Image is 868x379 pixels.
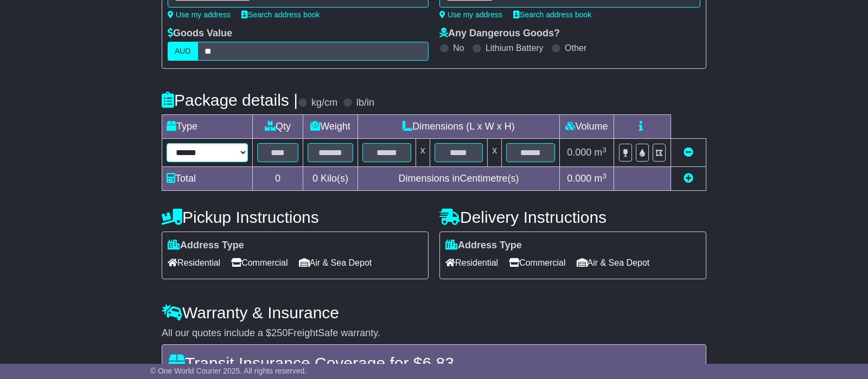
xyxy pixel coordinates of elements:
span: 0 [312,173,318,184]
a: Add new item [684,173,693,184]
label: No [453,43,464,53]
h4: Transit Insurance Coverage for $ [169,354,699,372]
h4: Warranty & Insurance [162,304,706,322]
td: Qty [253,115,303,139]
label: lb/in [356,97,374,109]
td: Total [162,167,253,191]
span: Air & Sea Depot [299,254,372,271]
span: Commercial [509,254,565,271]
td: Volume [559,115,614,139]
sup: 3 [602,146,607,154]
span: m [594,147,607,158]
label: Address Type [445,240,522,252]
span: © One World Courier 2025. All rights reserved. [150,367,307,375]
td: Type [162,115,253,139]
td: Dimensions (L x W x H) [358,115,559,139]
span: Air & Sea Depot [577,254,650,271]
td: x [416,139,430,167]
div: All our quotes include a $ FreightSafe warranty. [162,327,706,339]
label: Goods Value [168,28,232,40]
td: 0 [253,167,303,191]
label: AUD [168,42,198,61]
h4: Delivery Instructions [439,208,706,226]
label: Lithium Battery [486,43,544,53]
span: Commercial [231,254,288,271]
a: Search address book [241,10,320,19]
label: kg/cm [311,97,337,109]
label: Any Dangerous Goods? [439,28,560,40]
span: 0.000 [567,173,591,184]
td: Kilo(s) [303,167,358,191]
label: Address Type [168,240,244,252]
span: Residential [445,254,498,271]
td: Weight [303,115,358,139]
a: Remove this item [684,147,693,158]
a: Use my address [168,10,231,19]
span: 250 [271,327,288,338]
a: Use my address [439,10,502,19]
a: Search address book [513,10,591,19]
span: m [594,173,607,184]
sup: 3 [602,172,607,180]
h4: Pickup Instructions [162,208,429,226]
td: Dimensions in Centimetre(s) [358,167,559,191]
span: Residential [168,254,220,271]
td: x [488,139,502,167]
span: 6.83 [422,354,454,372]
span: 0.000 [567,147,591,158]
h4: Package details | [162,91,298,109]
label: Other [565,43,586,53]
